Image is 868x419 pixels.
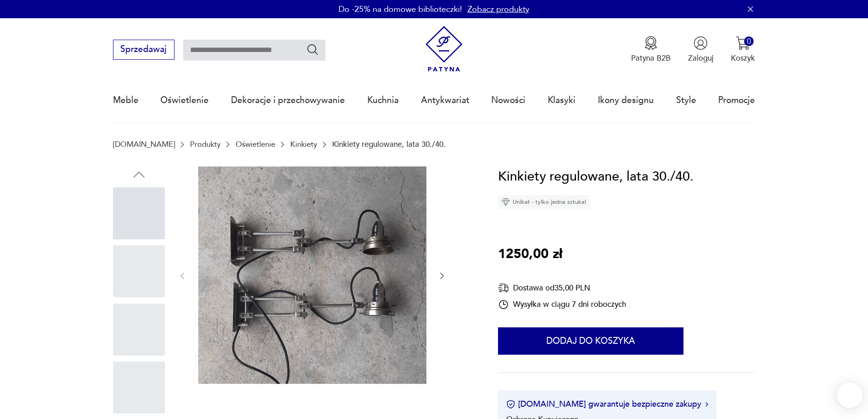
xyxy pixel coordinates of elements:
[744,36,754,46] div: 0
[498,299,626,310] div: Wysyłka w ciągu 7 dni roboczych
[837,383,863,408] iframe: Smartsupp widget button
[190,140,221,149] a: Produkty
[731,53,755,63] p: Koszyk
[498,166,693,187] h1: Kinkiety regulowane, lata 30./40.
[506,398,708,410] button: [DOMAIN_NAME] gwarantuje bezpieczne zakupy
[113,40,175,60] button: Sprzedawaj
[367,79,399,121] a: Kuchnia
[236,140,275,149] a: Oświetlenie
[160,79,209,121] a: Oświetlenie
[718,79,755,121] a: Promocje
[498,282,509,294] img: Ikona dostawy
[421,79,469,121] a: Antykwariat
[631,36,671,63] a: Ikona medaluPatyna B2B
[198,166,426,384] img: Zdjęcie produktu Kinkiety regulowane, lata 30./40.
[231,79,345,121] a: Dekoracje i przechowywanie
[644,36,658,50] img: Ikona medalu
[498,244,562,265] p: 1250,00 zł
[113,140,175,149] a: [DOMAIN_NAME]
[498,282,626,294] div: Dostawa od 35,00 PLN
[491,79,525,121] a: Nowości
[498,195,590,209] div: Unikat - tylko jedna sztuka!
[339,4,462,15] p: Do -25% na domowe biblioteczki!
[688,53,714,63] p: Zaloguj
[731,36,755,63] button: 0Koszyk
[113,47,175,54] a: Sprzedawaj
[688,36,714,63] button: Zaloguj
[498,327,683,355] button: Dodaj do koszyka
[631,36,671,63] button: Patyna B2B
[306,43,319,56] button: Szukaj
[736,36,750,50] img: Ikona koszyka
[631,53,671,63] p: Patyna B2B
[467,4,529,15] a: Zobacz produkty
[502,198,510,206] img: Ikona diamentu
[290,140,317,149] a: Kinkiety
[693,36,708,50] img: Ikonka użytkownika
[598,79,654,121] a: Ikony designu
[676,79,696,121] a: Style
[421,26,467,72] img: Patyna - sklep z meblami i dekoracjami vintage
[332,140,446,149] p: Kinkiety regulowane, lata 30./40.
[548,79,575,121] a: Klasyki
[113,79,139,121] a: Meble
[506,400,515,409] img: Ikona certyfikatu
[705,402,708,407] img: Ikona strzałki w prawo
